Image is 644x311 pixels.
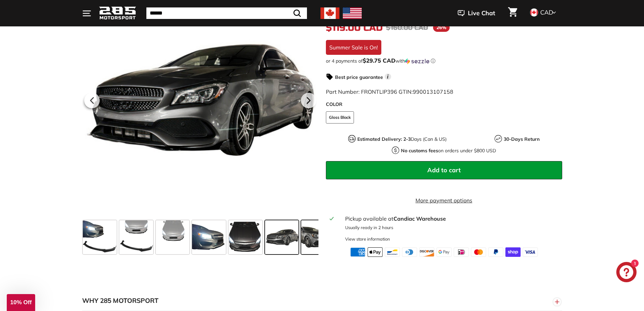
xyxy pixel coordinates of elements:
span: $160.00 CAD [386,23,428,32]
img: shopify_pay [505,247,521,257]
span: Live Chat [468,9,495,18]
a: Cart [504,2,521,25]
span: Add to cart [427,166,461,174]
div: 10% Off [7,294,35,311]
span: $119.00 CAD [326,22,383,34]
span: 26% [433,23,450,32]
input: Search [146,7,307,19]
div: or 4 payments of$29.75 CADwithSezzle Click to learn more about Sezzle [326,58,562,64]
p: Days (Can & US) [357,136,447,143]
div: View store information [345,236,390,242]
strong: 30-Days Return [504,136,540,142]
span: i [385,73,391,80]
span: CAD [540,8,553,16]
img: apple_pay [367,247,383,257]
img: Sezzle [405,58,429,64]
img: diners_club [402,247,417,257]
img: american_express [350,247,365,257]
button: Add to cart [326,161,562,179]
a: More payment options [326,196,562,204]
img: paypal [488,247,503,257]
span: 990013107158 [413,88,453,95]
span: $29.75 CAD [363,57,396,64]
img: Logo_285_Motorsport_areodynamics_components [99,5,136,21]
button: WHY 285 MOTORSPORT [82,291,562,311]
strong: Candiac Warehouse [393,215,446,222]
p: Usually ready in 2 hours [345,224,558,231]
img: ideal [454,247,469,257]
img: google_pay [436,247,452,257]
div: Pickup available at [345,215,558,223]
strong: Best price guarantee [335,74,383,80]
div: Summer Sale is On! [326,40,381,55]
img: discover [419,247,434,257]
inbox-online-store-chat: Shopify online store chat [614,262,639,284]
span: Part Number: FRONTLIP396 GTIN: [326,88,453,95]
img: master [471,247,486,257]
strong: Estimated Delivery: 2-3 [357,136,411,142]
strong: No customs fees [401,148,438,154]
label: COLOR [326,101,562,108]
p: on orders under $800 USD [401,147,496,154]
button: Live Chat [449,5,504,22]
span: 10% Off [10,299,31,306]
div: or 4 payments of with [326,58,562,64]
img: bancontact [385,247,400,257]
img: visa [523,247,538,257]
